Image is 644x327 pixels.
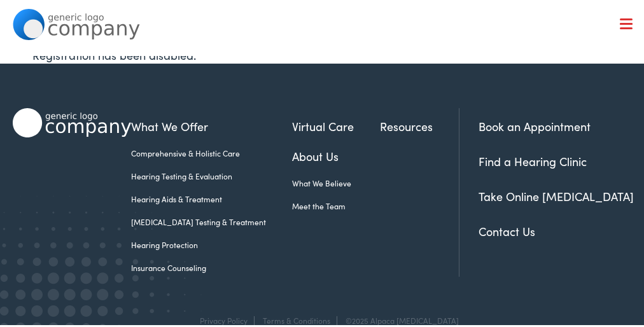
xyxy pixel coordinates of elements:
a: Hearing Protection [131,237,292,249]
img: Alpaca Audiology [13,106,131,136]
a: Resources [380,116,459,133]
a: About Us [292,146,380,163]
a: Virtual Care [292,116,380,133]
a: Hearing Testing & Evaluation [131,169,292,180]
a: Terms & Conditions [263,313,330,324]
a: Meet the Team [292,198,380,210]
a: What We Offer [22,51,638,90]
a: What We Offer [131,116,292,133]
a: What We Believe [292,176,380,187]
a: [MEDICAL_DATA] Testing & Treatment [131,214,292,226]
a: Contact Us [479,221,535,237]
a: Hearing Aids & Treatment [131,191,292,203]
div: ©2025 Alpaca [MEDICAL_DATA] [339,314,459,323]
a: Take Online [MEDICAL_DATA] [479,186,634,202]
a: Insurance Counseling [131,260,292,272]
a: Comprehensive & Holistic Care [131,146,292,157]
a: Privacy Policy [200,313,248,324]
a: Book an Appointment [479,116,591,132]
a: Find a Hearing Clinic [479,151,587,167]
